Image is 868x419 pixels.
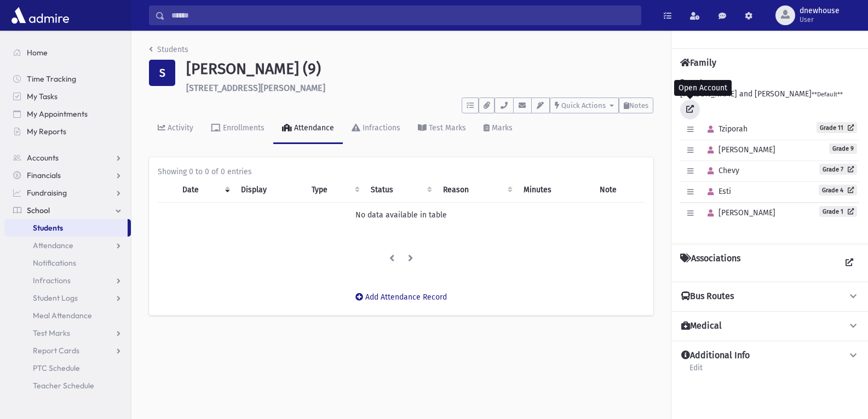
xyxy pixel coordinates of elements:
span: Grade 9 [829,144,857,154]
a: Meal Attendance [4,307,131,324]
div: Showing 0 to 0 of 0 entries [158,166,645,177]
span: PTC Schedule [33,363,80,373]
span: Student Logs [33,293,78,303]
a: School [4,202,131,219]
a: Teacher Schedule [4,377,131,394]
span: Students [33,223,63,233]
a: Test Marks [4,324,131,342]
th: Display [234,177,306,203]
h4: Bus Routes [681,291,734,302]
a: Fundraising [4,184,131,202]
span: School [27,205,50,215]
span: User [800,15,840,24]
h6: [STREET_ADDRESS][PERSON_NAME] [186,83,653,93]
nav: breadcrumb [149,44,188,60]
a: Grade 1 [819,206,857,217]
a: Grade 7 [819,164,857,175]
span: [PERSON_NAME] [703,145,775,154]
a: Enrollments [202,113,273,144]
span: Time Tracking [27,74,76,84]
button: Bus Routes [680,291,859,302]
a: Grade 11 [817,122,857,133]
a: PTC Schedule [4,359,131,377]
button: Medical [680,320,859,332]
a: Edit [689,361,703,381]
a: Students [4,219,128,237]
th: Note [593,177,645,203]
h4: Additional Info [681,350,750,361]
th: Reason: activate to sort column ascending [436,177,517,203]
h4: Medical [681,320,722,332]
a: View all Associations [840,253,859,273]
span: Esti [703,187,731,196]
span: dnewhouse [800,7,840,15]
span: Test Marks [33,328,70,338]
th: Status: activate to sort column ascending [364,177,437,203]
div: Test Marks [427,123,466,133]
a: Attendance [4,237,131,254]
a: My Reports [4,123,131,140]
a: Student Logs [4,289,131,307]
span: Meal Attendance [33,311,92,320]
span: Home [27,48,48,58]
span: Teacher Schedule [33,381,94,391]
a: Accounts [4,149,131,167]
div: [PERSON_NAME] and [PERSON_NAME] [680,77,859,235]
a: Test Marks [409,113,475,144]
div: Open Account [674,80,732,96]
a: Activity [149,113,202,144]
span: Report Cards [33,346,79,355]
span: Notifications [33,258,76,268]
span: My Reports [27,127,66,136]
div: S [149,60,175,86]
a: Grade 4 [819,185,857,196]
a: Home [4,44,131,61]
a: My Appointments [4,105,131,123]
a: Financials [4,167,131,184]
th: Type: activate to sort column ascending [305,177,364,203]
img: AdmirePro [9,4,72,26]
a: Students [149,45,188,54]
span: [PERSON_NAME] [703,208,775,217]
a: Time Tracking [4,70,131,88]
button: Notes [619,97,653,113]
div: Activity [165,123,193,133]
a: Report Cards [4,342,131,359]
span: Chevy [703,166,739,175]
h4: Family [680,58,716,68]
span: Tziporah [703,124,748,134]
a: Notifications [4,254,131,272]
span: Accounts [27,153,59,163]
span: Attendance [33,240,73,250]
span: Infractions [33,275,71,285]
span: My Tasks [27,91,58,101]
a: Marks [475,113,521,144]
div: Enrollments [221,123,265,133]
button: Additional Info [680,350,859,361]
input: Search [165,5,641,25]
a: Attendance [273,113,343,144]
a: Infractions [4,272,131,289]
h4: Associations [680,253,740,273]
span: Quick Actions [561,101,606,110]
button: Quick Actions [550,97,619,113]
a: Infractions [343,113,409,144]
h1: [PERSON_NAME] (9) [186,60,653,78]
td: No data available in table [158,202,645,227]
span: Financials [27,170,61,180]
div: Infractions [360,123,400,133]
div: Marks [490,123,513,133]
th: Minutes [517,177,594,203]
span: Fundraising [27,188,67,198]
div: Attendance [292,123,334,133]
a: My Tasks [4,88,131,105]
th: Date: activate to sort column ascending [176,177,234,203]
span: Notes [629,101,648,110]
button: Add Attendance Record [348,287,454,307]
span: My Appointments [27,109,88,119]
